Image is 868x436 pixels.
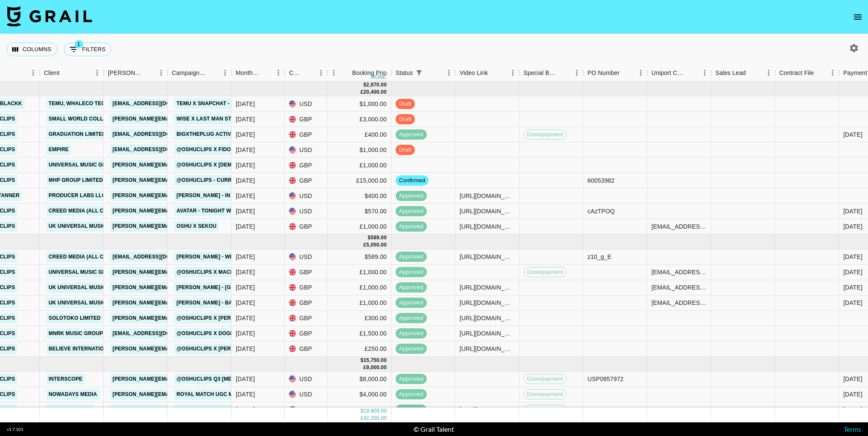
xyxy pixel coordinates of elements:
div: Aug '25 [236,283,255,292]
a: Interscope [46,374,85,384]
div: 589.00 [370,234,387,241]
div: Sep '25 [236,176,255,185]
div: Aug '25 [236,344,255,353]
button: Sort [488,67,500,79]
div: GBP [285,173,327,188]
div: 11/09/2025 [843,207,862,215]
div: cAzTPOQ [587,207,615,215]
span: approved [396,406,427,414]
span: Downpayment [524,268,566,276]
div: lily.morgan@umusic.com [651,268,706,276]
img: Grail Talent [7,6,92,26]
div: Month Due [236,65,260,81]
div: £ [360,89,363,96]
a: [PERSON_NAME] - Welcome To My Life [174,252,285,262]
div: lily.morgan@umusic.com [651,283,706,292]
div: $1,000.00 [327,142,391,158]
a: Solotoko Limited [46,313,103,324]
div: 5,050.00 [366,241,387,249]
a: [PERSON_NAME] - In the Chair [174,190,262,201]
button: Menu [762,66,775,79]
button: Sort [303,67,315,79]
div: USP0857972 [587,375,624,383]
div: Jul '25 [236,405,255,414]
button: Menu [570,66,583,79]
div: https://www.tiktok.com/@oshuclips/video/7538440705660783894 [460,314,515,322]
div: https://www.tiktok.com/@oshuclips/video/7540999933025979671 [460,298,515,307]
a: [PERSON_NAME][EMAIL_ADDRESS][PERSON_NAME][DOMAIN_NAME] [110,175,293,186]
a: Creed Media (All Campaigns) [46,206,135,216]
div: Status [391,65,455,81]
div: Campaign (Type) [168,65,231,81]
div: GBP [285,311,327,326]
div: https://www.tiktok.com/@oshuclips/video/7545814010461949206 [460,222,515,231]
div: £1,000.00 [327,295,391,311]
div: v 1.7.101 [7,427,23,432]
span: approved [396,314,427,322]
button: Menu [826,66,839,79]
span: draft [396,146,415,154]
span: Downpayment [524,131,566,139]
button: Select columns [7,43,57,56]
div: Sep '25 [236,222,255,231]
div: £300.00 [327,311,391,326]
span: approved [396,375,427,383]
a: [EMAIL_ADDRESS][DOMAIN_NAME] [110,129,206,140]
div: $589.00 [327,250,391,265]
div: Sales Lead [715,65,746,81]
div: https://www.tiktok.com/@oshuclips/video/7541713818641091862 [460,283,515,292]
div: GBP [285,265,327,280]
a: [PERSON_NAME][EMAIL_ADDRESS][DOMAIN_NAME] [110,389,249,400]
div: 20,400.00 [363,89,387,96]
div: Currency [289,65,303,81]
a: @oshuclips - Current Account Switch Service Partnership [174,175,356,186]
a: @oshuclips X [PERSON_NAME] [174,313,264,324]
div: $4,000.00 [327,387,391,402]
div: $400.00 [327,188,391,204]
span: approved [396,330,427,338]
div: 15,750.00 [363,357,387,364]
div: Special Booking Type [519,65,583,81]
a: [PERSON_NAME][EMAIL_ADDRESS][DOMAIN_NAME] [110,160,249,170]
button: Sort [425,67,437,79]
a: @oshuclips X Machine Gun [PERSON_NAME] [174,267,303,278]
a: @oshuclips X Dogma [174,328,240,339]
div: https://www.tiktok.com/@oshuclips/video/7537638896235138326 [460,344,515,353]
div: https://www.tiktok.com/@oshuclips/video/7546897669659151638 [460,207,515,215]
a: Terms [844,425,861,433]
div: 26/08/2025 [843,298,862,307]
button: Menu [443,66,455,79]
a: Royal Match UGC May [174,389,242,400]
div: Sales Lead [711,65,775,81]
a: Temu X Snapchat - 2x Video Deal [174,98,273,109]
div: Uniport Contact Email [651,65,686,81]
div: https://www.tiktok.com/@oshuclips/video/7532537440758762774 [460,405,515,414]
div: 60053982 [587,176,615,185]
div: £ [363,364,366,371]
div: Client [40,65,104,81]
div: Sep '25 [236,192,255,200]
div: £1,500.00 [327,326,391,341]
div: PO Number [587,65,619,81]
div: lily.morgan@umusic.com [651,298,706,307]
div: £1,000.00 [327,219,391,234]
div: Currency [285,65,327,81]
div: £1,000.00 [327,280,391,295]
button: Sort [143,67,155,79]
span: draft [396,115,415,123]
div: Sep '25 [236,100,255,108]
div: Sep '25 [236,146,255,154]
div: Sep '25 [236,115,255,123]
button: Menu [634,66,647,79]
span: approved [396,207,427,215]
button: Sort [814,67,826,79]
button: Sort [207,67,219,79]
a: Empire [46,144,71,155]
div: £1,000.00 [327,265,391,280]
span: 1 [75,40,83,49]
div: lily.morgan@umusic.com [651,222,706,231]
div: 19/08/2025 [843,252,862,261]
div: 03/08/2025 [843,405,862,414]
div: £ [360,415,363,422]
div: https://www.tiktok.com/@oshuclips/video/7540248754138483990 [460,329,515,338]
